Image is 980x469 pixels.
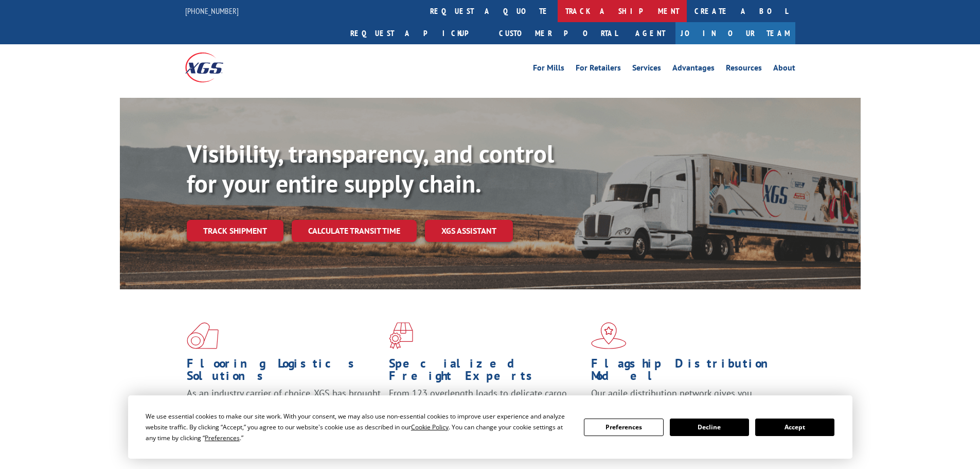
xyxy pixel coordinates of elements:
a: XGS ASSISTANT [425,220,513,242]
span: Cookie Policy [411,423,449,431]
a: Request a pickup [343,22,491,44]
span: Preferences [205,433,240,442]
span: As an industry carrier of choice, XGS has brought innovation and dedication to flooring logistics... [187,387,381,424]
a: Customer Portal [491,22,625,44]
button: Decline [670,419,749,436]
img: xgs-icon-focused-on-flooring-red [389,322,413,349]
img: xgs-icon-total-supply-chain-intelligence-red [187,322,219,349]
span: Our agile distribution network gives you nationwide inventory management on demand. [591,387,780,411]
a: For Retailers [576,64,621,75]
button: Accept [755,419,834,436]
h1: Flagship Distribution Model [591,357,786,387]
a: Agent [625,22,675,44]
div: We use essential cookies to make our site work. With your consent, we may also use non-essential ... [146,411,572,443]
p: From 123 overlength loads to delicate cargo, our experienced staff knows the best way to move you... [389,387,583,433]
a: Services [632,64,661,75]
a: For Mills [533,64,564,75]
a: Resources [726,64,762,75]
a: Calculate transit time [292,220,417,242]
button: Preferences [584,419,663,436]
h1: Flooring Logistics Solutions [187,357,381,387]
b: Visibility, transparency, and control for your entire supply chain. [187,137,554,199]
a: Track shipment [187,220,283,241]
a: Join Our Team [675,22,795,44]
a: About [773,64,795,75]
img: xgs-icon-flagship-distribution-model-red [591,322,627,349]
div: Cookie Consent Prompt [128,395,852,459]
a: [PHONE_NUMBER] [185,6,239,16]
h1: Specialized Freight Experts [389,357,583,387]
a: Advantages [672,64,715,75]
